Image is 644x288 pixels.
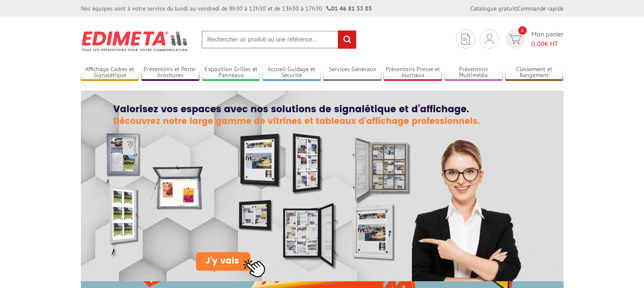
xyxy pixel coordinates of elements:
span: 0 [518,26,527,35]
a: Présentoirs et Porte-brochures [141,66,200,80]
img: devis rapide [462,34,470,44]
a: devis rapide 0 Mon panier 0,00€ HT [503,29,564,49]
a: Classement et Rangement [505,66,564,80]
a: Services Généraux [323,66,381,80]
span: 0,00 [531,39,544,48]
input: Rechercher un produit ou une référence... [202,30,357,49]
strong: 01 46 81 33 03 [326,5,372,12]
a: Accueil Guidage et Sécurité [263,66,321,80]
a: Exposition Grilles et Panneaux [202,66,260,80]
div: | [470,4,564,13]
a: Présentoirs Multimédia [445,66,503,80]
img: Présentoir, panneau, stand - Edimeta - PLV, affichage, mobilier bureau, entreprise [81,25,189,57]
a: Commande rapide [517,5,564,12]
input: rechercher [338,30,356,49]
a: Présentoirs Presse et Journaux [384,66,442,80]
img: devis rapide [485,34,494,44]
img: devis rapide [509,34,521,44]
a: Catalogue gratuit [470,5,516,12]
a: Affichage Cadres et Signalétique [81,66,139,80]
span: € HT [531,39,564,49]
div: Nos équipes sont à votre service du lundi au vendredi de 8h30 à 12h30 et de 13h30 à 17h30 [81,4,372,13]
span: Mon panier [531,29,564,49]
